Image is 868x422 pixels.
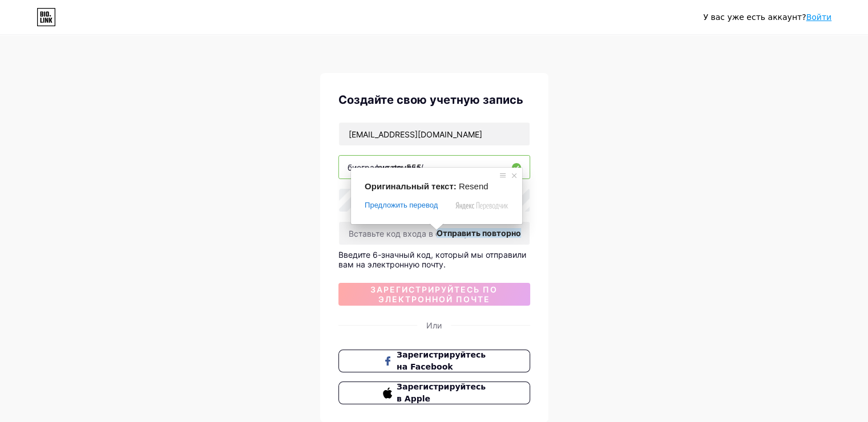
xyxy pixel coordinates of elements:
[703,13,806,22] ya-tr-span: У вас уже есть аккаунт?
[426,320,442,330] ya-tr-span: Или
[397,382,486,403] ya-tr-span: Зарегистрируйтесь в Apple
[338,93,523,107] ya-tr-span: Создайте свою учетную запись
[365,200,438,210] span: Предложить перевод
[437,228,521,238] ya-tr-span: Отправить повторно
[459,181,488,191] span: Resend
[370,285,498,304] ya-tr-span: зарегистрируйтесь по электронной почте
[348,163,423,172] ya-tr-span: биография.ссылка/
[338,382,530,404] button: Зарегистрируйтесь в Apple
[397,350,486,371] ya-tr-span: Зарегистрируйтесь на Facebook
[338,283,530,306] button: зарегистрируйтесь по электронной почте
[365,181,457,191] span: Оригинальный текст:
[339,123,530,145] input: Электронная почта
[339,156,530,178] input: Имя пользователя
[338,350,530,372] button: Зарегистрируйтесь на Facebook
[806,13,831,22] a: Войти
[338,250,526,269] ya-tr-span: Введите 6-значный код, который мы отправили вам на электронную почту.
[339,222,530,245] input: Вставьте код входа в систему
